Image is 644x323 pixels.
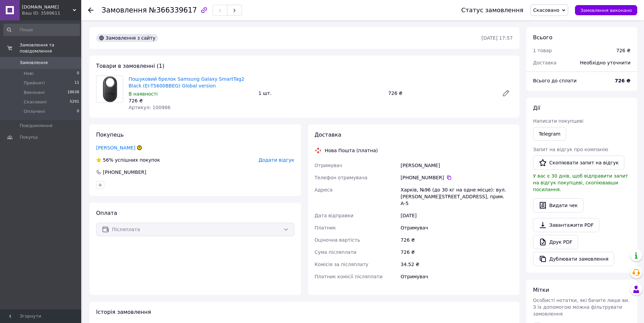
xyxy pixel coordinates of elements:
[533,7,560,13] span: Скасовано
[70,99,79,105] span: 5291
[315,262,369,267] span: Комісія за післяплату
[580,8,632,13] span: Замовлення виконано
[399,234,514,246] div: 726 ₴
[315,187,333,193] span: Адреса
[533,147,608,152] span: Запит на відгук про компанію
[315,175,368,180] span: Телефон отримувача
[74,80,79,86] span: 11
[77,70,79,77] span: 0
[24,80,45,86] span: Прийняті
[575,5,637,15] button: Замовлення виконано
[96,145,135,150] a: [PERSON_NAME]
[96,309,151,315] span: Історія замовлення
[616,47,630,54] div: 726 ₴
[24,108,45,115] span: Оплачені
[533,298,629,317] span: Особисті нотатки, які бачите лише ви. З їх допомогою можна фільтрувати замовлення
[499,86,513,100] a: Редагувати
[129,76,244,88] a: Пошуковий брелок Samsung Galaxy SmartTag2 Black (EI-T5600BBEG) Global version
[399,258,514,270] div: 34.52 ₴
[315,163,342,168] span: Отримувач
[129,105,171,110] span: Артикул: 100986
[22,10,81,16] div: Ваш ID: 3589611
[399,246,514,258] div: 726 ₴
[533,173,628,192] span: У вас є 30 днів, щоб відправити запит на відгук покупцеві, скопіювавши посилання.
[102,6,147,14] span: Замовлення
[533,34,552,41] span: Всього
[315,237,360,243] span: Оціночна вартість
[3,24,80,36] input: Пошук
[315,274,383,279] span: Платник комісії післяплати
[259,157,294,163] span: Додати відгук
[96,132,124,138] span: Покупець
[315,249,357,255] span: Сума післяплати
[315,225,336,230] span: Платник
[323,147,380,154] div: Нова Пошта (платна)
[102,169,147,176] div: [PHONE_NUMBER]
[20,134,38,140] span: Покупці
[24,70,34,77] span: Нові
[96,210,117,216] span: Оплата
[77,108,79,115] span: 0
[88,7,93,14] div: Повернутися назад
[533,235,578,249] a: Друк PDF
[96,63,164,69] span: Товари в замовленні (1)
[129,97,253,104] div: 726 ₴
[129,91,158,97] span: В наявності
[533,252,614,266] button: Дублювати замовлення
[20,60,48,66] span: Замовлення
[385,88,496,98] div: 726 ₴
[533,156,624,170] button: Скопіювати запит на відгук
[533,105,540,111] span: Дії
[401,174,513,181] div: [PHONE_NUMBER]
[256,88,386,98] div: 1 шт.
[149,6,197,14] span: №366339617
[482,35,513,41] time: [DATE] 17:57
[96,157,160,163] div: успішних покупок
[399,222,514,234] div: Отримувач
[533,78,577,83] span: Всього до сплати
[315,213,354,218] span: Дата відправки
[533,60,556,65] span: Доставка
[533,198,583,213] button: Видати чек
[533,287,549,293] span: Мітки
[399,270,514,283] div: Отримувач
[576,55,635,70] div: Необхідно уточнити
[24,89,45,96] span: Виконані
[103,157,113,163] span: 56%
[533,218,599,232] a: Завантажити PDF
[533,118,583,124] span: Написати покупцеві
[315,132,341,138] span: Доставка
[533,127,566,141] a: Telegram
[96,34,158,42] div: Замовлення з сайту
[20,42,81,54] span: Замовлення та повідомлення
[22,4,73,10] span: all-phone.com.ua
[20,123,52,129] span: Повідомлення
[101,76,119,102] img: Пошуковий брелок Samsung Galaxy SmartTag2 Black (EI-T5600BBEG) Global version
[461,7,524,14] div: Статус замовлення
[533,48,552,53] span: 1 товар
[399,159,514,171] div: [PERSON_NAME]
[615,78,630,83] b: 726 ₴
[399,184,514,209] div: Харків, №96 (до 30 кг на одне місце): вул. [PERSON_NAME][STREET_ADDRESS], прим. А-5
[24,99,47,105] span: Скасовані
[67,89,79,96] span: 18638
[399,209,514,222] div: [DATE]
